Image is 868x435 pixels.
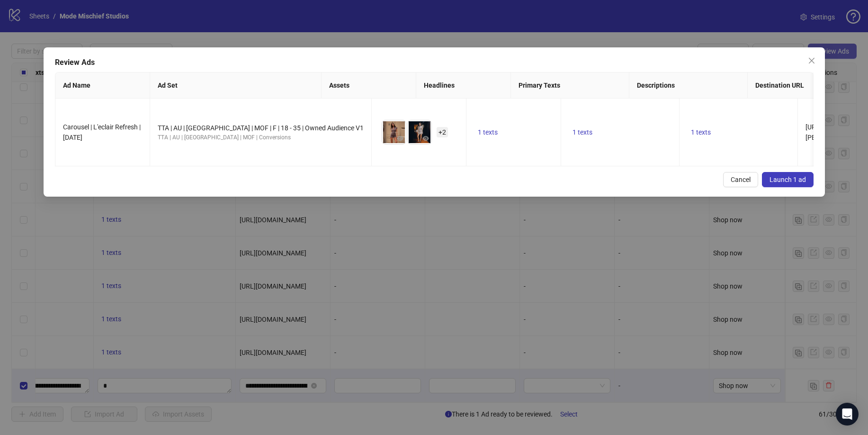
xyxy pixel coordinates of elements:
button: 1 texts [687,127,715,138]
button: 1 texts [569,127,596,138]
button: Preview [394,133,406,144]
img: Asset 1 [382,120,406,144]
th: Assets [321,72,416,99]
img: Asset 2 [408,120,431,144]
th: Primary Texts [510,72,629,99]
button: Launch 1 ad [761,172,813,187]
div: Open Intercom Messenger [836,403,859,426]
span: 1 texts [573,128,592,136]
th: Ad Name [55,72,150,99]
span: Cancel [730,176,750,183]
button: Close [804,53,819,68]
button: Cancel [723,172,758,187]
div: TTA | AU | [GEOGRAPHIC_DATA] | MOF | F | 18 - 35 | Owned Audience V1 [158,123,364,133]
span: Launch 1 ad [769,176,805,183]
span: Carousel | L'eclair Refresh | [DATE] [63,123,141,141]
button: 1 texts [474,127,501,138]
th: Descriptions [629,72,747,99]
span: close [807,57,815,64]
span: eye [397,135,403,142]
div: Review Ads [55,57,814,68]
th: Headlines [416,72,510,99]
div: TTA | AU | [GEOGRAPHIC_DATA] | MOF | Conversions [158,133,364,142]
span: 1 texts [478,128,498,136]
button: Preview [420,133,431,144]
span: + 2 [437,127,448,137]
span: eye [422,135,429,142]
th: Ad Set [150,72,322,99]
span: 1 texts [691,128,711,136]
